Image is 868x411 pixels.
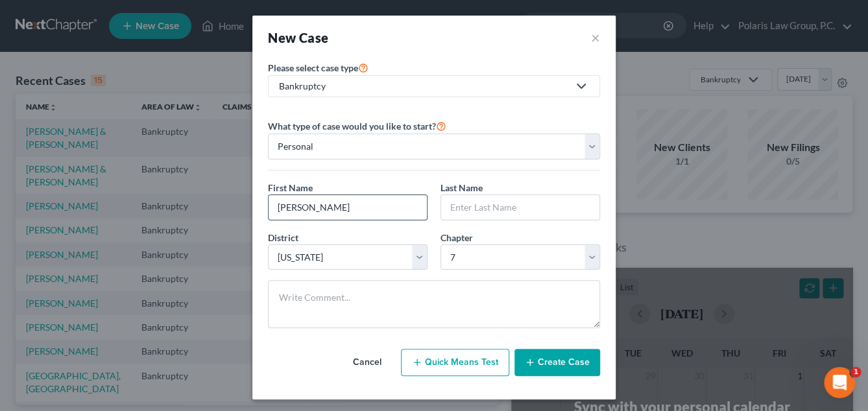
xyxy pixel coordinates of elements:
strong: New Case [268,30,328,45]
span: First Name [268,182,313,193]
button: Create Case [514,349,600,376]
span: Last Name [440,182,483,193]
button: × [591,29,600,47]
span: 1 [850,367,861,377]
input: Enter First Name [269,195,427,220]
div: Bankruptcy [279,80,568,93]
iframe: Intercom live chat [824,367,855,398]
span: District [268,232,298,243]
button: Cancel [339,349,396,375]
span: Please select case type [268,62,358,73]
span: Chapter [440,232,473,243]
label: What type of case would you like to start? [268,118,446,134]
input: Enter Last Name [441,195,599,220]
button: Quick Means Test [401,349,509,376]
